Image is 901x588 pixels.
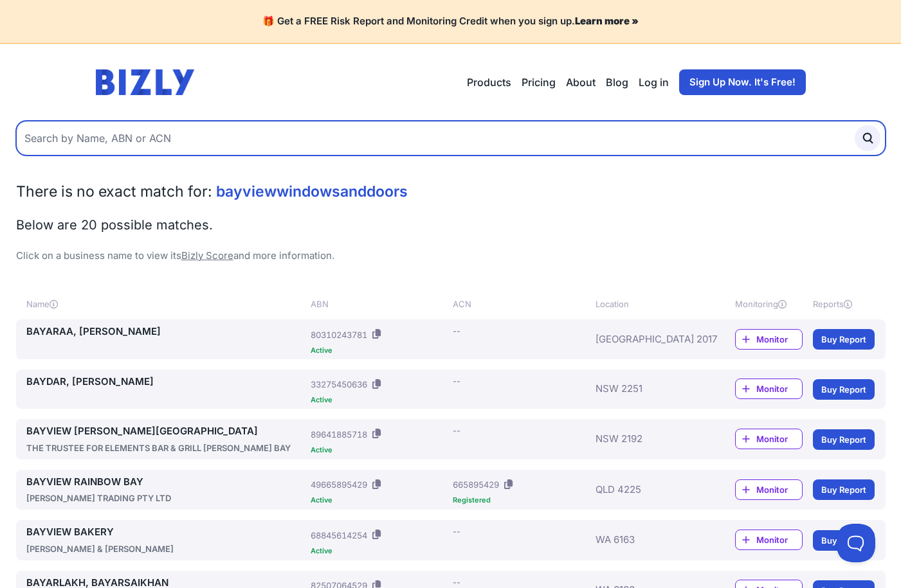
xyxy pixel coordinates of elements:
div: -- [453,325,460,337]
a: Bizly Score [181,249,233,262]
a: Buy Report [813,479,875,500]
span: Monitor [756,483,802,496]
a: BAYVIEW RAINBOW BAY [26,475,306,490]
input: Search by Name, ABN or ACN [16,121,886,156]
a: Blog [606,75,628,90]
div: [PERSON_NAME] TRADING PTY LTD [26,492,306,504]
a: Learn more » [575,15,639,27]
a: BAYDAR, [PERSON_NAME] [26,375,306,389]
div: 33275450636 [311,378,367,391]
a: Monitor [735,530,803,550]
span: Below are 20 possible matches. [16,217,213,233]
div: ACN [453,298,590,310]
span: bayviewwindowsanddoors [216,183,408,200]
div: NSW 2251 [596,375,697,404]
div: Monitoring [735,298,803,310]
a: Buy Report [813,429,875,450]
div: 68845614254 [311,529,367,542]
div: 665895429 [453,478,499,491]
span: Monitor [756,533,802,546]
a: Sign Up Now. It's Free! [679,69,806,95]
iframe: Toggle Customer Support [837,524,875,562]
div: 49665895429 [311,478,367,491]
div: 89641885718 [311,428,367,441]
a: Monitor [735,379,803,399]
a: BAYVIEW [PERSON_NAME][GEOGRAPHIC_DATA] [26,424,306,439]
a: Buy Report [813,530,875,551]
div: -- [453,424,460,437]
div: Name [26,298,306,310]
span: Monitor [756,432,802,445]
div: Active [311,497,448,504]
span: There is no exact match for: [16,183,212,200]
button: Products [467,75,511,90]
a: Log in [639,75,669,90]
a: Monitor [735,479,803,500]
div: WA 6163 [596,525,697,555]
div: Active [311,548,448,555]
div: [GEOGRAPHIC_DATA] 2017 [596,325,697,354]
div: [PERSON_NAME] & [PERSON_NAME] [26,542,306,555]
a: Buy Report [813,329,875,350]
div: Registered [453,497,590,504]
span: Monitor [756,382,802,395]
a: Monitor [735,329,803,350]
div: ABN [311,298,448,310]
div: -- [453,375,460,388]
a: BAYVIEW BAKERY [26,525,306,540]
a: Buy Report [813,379,875,400]
span: Monitor [756,333,802,346]
div: QLD 4225 [596,475,697,505]
div: Active [311,396,448,404]
p: Click on a business name to view its and more information. [16,249,886,263]
div: Reports [813,298,875,310]
a: Pricing [522,75,556,90]
a: BAYARAA, [PERSON_NAME] [26,325,306,339]
div: THE TRUSTEE FOR ELEMENTS BAR & GRILL [PERSON_NAME] BAY [26,441,306,454]
a: About [566,75,596,90]
a: Monitor [735,429,803,449]
div: NSW 2192 [596,424,697,454]
div: Active [311,347,448,354]
div: Active [311,447,448,454]
div: 80310243781 [311,328,367,341]
h4: 🎁 Get a FREE Risk Report and Monitoring Credit when you sign up. [15,15,886,28]
div: Location [596,298,697,310]
div: -- [453,525,460,538]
